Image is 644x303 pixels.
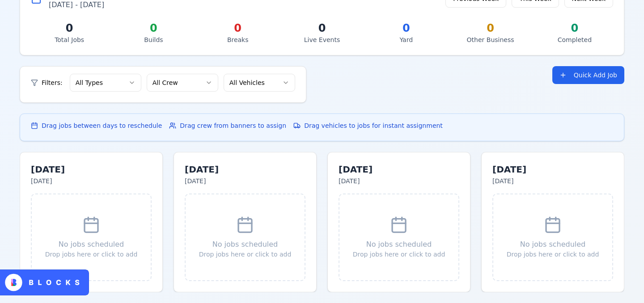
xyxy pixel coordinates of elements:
[115,35,192,44] div: Builds
[185,163,219,176] h3: [DATE]
[452,21,529,35] div: 0
[186,250,305,259] p: Drop jobs here or click to add
[180,121,286,130] span: Drag crew from banners to assign
[552,66,624,84] button: Quick Add Job
[185,177,206,185] span: [DATE]
[31,35,108,44] div: Total Jobs
[452,35,529,44] div: Other Business
[536,21,613,35] div: 0
[284,35,360,44] div: Live Events
[42,121,162,130] span: Drag jobs between days to reschedule
[368,35,445,44] div: Yard
[199,35,276,44] div: Breaks
[536,35,613,44] div: Completed
[492,177,513,185] span: [DATE]
[339,177,360,185] span: [DATE]
[199,21,276,35] div: 0
[339,250,458,259] p: Drop jobs here or click to add
[493,250,612,259] p: Drop jobs here or click to add
[31,177,52,185] span: [DATE]
[339,163,373,176] h3: [DATE]
[115,21,192,35] div: 0
[492,163,526,176] h3: [DATE]
[493,239,612,250] p: No jobs scheduled
[31,163,65,176] h3: [DATE]
[186,239,305,250] p: No jobs scheduled
[32,250,151,259] p: Drop jobs here or click to add
[42,78,63,87] span: Filters:
[284,21,360,35] div: 0
[31,21,108,35] div: 0
[339,239,458,250] p: No jobs scheduled
[32,239,151,250] p: No jobs scheduled
[368,21,445,35] div: 0
[304,121,443,130] span: Drag vehicles to jobs for instant assignment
